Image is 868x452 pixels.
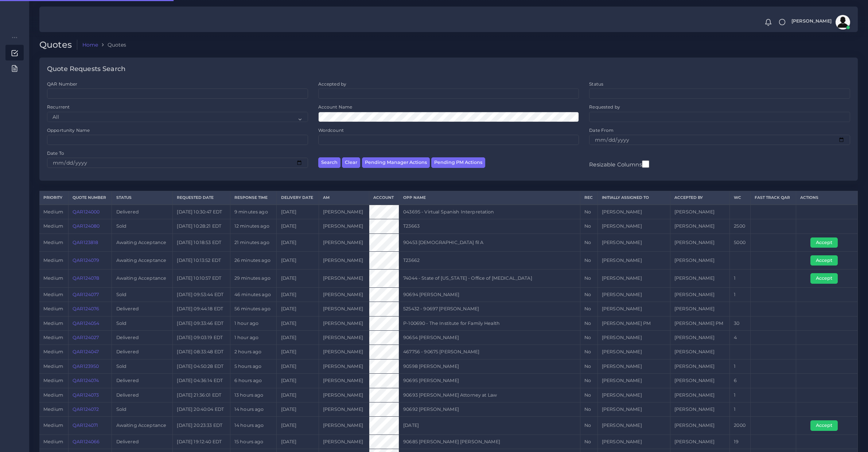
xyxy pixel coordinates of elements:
label: Recurrent [47,104,70,110]
td: 12 minutes ago [230,219,277,233]
td: [DATE] 10:10:57 EDT [173,270,230,287]
td: No [580,205,598,219]
a: QAR124072 [73,406,99,412]
td: [PERSON_NAME] [598,402,670,416]
td: 1 [730,287,751,302]
td: [DATE] [277,435,319,449]
td: 2000 [730,417,751,435]
td: [PERSON_NAME] [319,287,369,302]
td: [PERSON_NAME] [670,435,729,449]
td: 90692 [PERSON_NAME] [399,402,580,416]
td: Sold [112,287,173,302]
td: [DATE] 10:28:21 EDT [173,219,230,233]
th: Initially Assigned to [598,191,670,205]
td: [DATE] [277,359,319,373]
td: [DATE] [277,345,319,359]
td: 14 hours ago [230,417,277,435]
td: P-100690 - The Institute for Family Health [399,316,580,330]
td: [PERSON_NAME] PM [598,316,670,330]
td: No [580,233,598,251]
td: 90453 [DEMOGRAPHIC_DATA] fil A [399,233,580,251]
span: medium [43,258,63,263]
td: 1 [730,359,751,373]
td: [DATE] 10:18:53 EDT [173,233,230,251]
td: No [580,252,598,270]
td: [PERSON_NAME] [598,345,670,359]
td: [DATE] [277,402,319,416]
a: QAR124066 [73,439,100,444]
td: [PERSON_NAME] [598,330,670,345]
td: [DATE] 20:40:04 EDT [173,402,230,416]
th: Quote Number [68,191,112,205]
span: medium [43,439,63,444]
td: [DATE] 20:23:33 EDT [173,417,230,435]
a: QAR124078 [73,275,99,281]
button: Clear [342,157,360,168]
td: [PERSON_NAME] [598,252,670,270]
span: [PERSON_NAME] [791,19,832,24]
td: [PERSON_NAME] [319,359,369,373]
td: No [580,388,598,402]
td: [PERSON_NAME] [670,417,729,435]
span: medium [43,275,63,281]
td: Awaiting Acceptance [112,417,173,435]
li: Quotes [98,41,126,48]
td: [DATE] [277,302,319,316]
img: avatar [836,15,850,30]
td: [PERSON_NAME] [319,330,369,345]
td: [PERSON_NAME] [598,270,670,287]
a: QAR124080 [73,223,100,229]
span: medium [43,349,63,354]
th: Accepted by [670,191,729,205]
td: 4 [730,330,751,345]
td: [DATE] [277,219,319,233]
th: Fast Track QAR [751,191,796,205]
td: No [580,316,598,330]
input: Resizable Columns [642,160,649,169]
td: No [580,219,598,233]
td: [PERSON_NAME] [319,219,369,233]
a: QAR124074 [73,378,99,383]
td: [DATE] [277,316,319,330]
a: Accept [810,422,843,428]
span: medium [43,306,63,311]
td: T23663 [399,219,580,233]
td: 1 [730,270,751,287]
a: [PERSON_NAME]avatar [788,15,853,30]
td: 90685 [PERSON_NAME] [PERSON_NAME] [399,435,580,449]
button: Accept [810,273,838,283]
th: Delivery Date [277,191,319,205]
th: AM [319,191,369,205]
td: 90694 [PERSON_NAME] [399,287,580,302]
label: QAR Number [47,81,77,87]
td: [DATE] [277,417,319,435]
span: medium [43,363,63,369]
label: Resizable Columns [589,160,649,169]
td: Delivered [112,435,173,449]
button: Search [318,157,340,168]
td: 043695 - Virtual Spanish Interpretation [399,205,580,219]
td: 21 minutes ago [230,233,277,251]
td: [DATE] 10:13:52 EDT [173,252,230,270]
th: Actions [796,191,857,205]
label: Wordcount [318,127,344,133]
span: medium [43,335,63,340]
label: Date To [47,150,64,156]
td: 9 minutes ago [230,205,277,219]
td: 1 hour ago [230,330,277,345]
td: 29 minutes ago [230,270,277,287]
td: [PERSON_NAME] [598,417,670,435]
td: 6 [730,374,751,388]
td: [DATE] 08:33:48 EDT [173,345,230,359]
td: 56 minutes ago [230,302,277,316]
td: 13 hours ago [230,388,277,402]
td: [DATE] [399,417,580,435]
label: Opportunity Name [47,127,90,133]
td: 90695 [PERSON_NAME] [399,374,580,388]
td: No [580,270,598,287]
span: medium [43,321,63,326]
td: [DATE] [277,388,319,402]
td: [DATE] 09:53:44 EDT [173,287,230,302]
td: [PERSON_NAME] [598,359,670,373]
td: 30 [730,316,751,330]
